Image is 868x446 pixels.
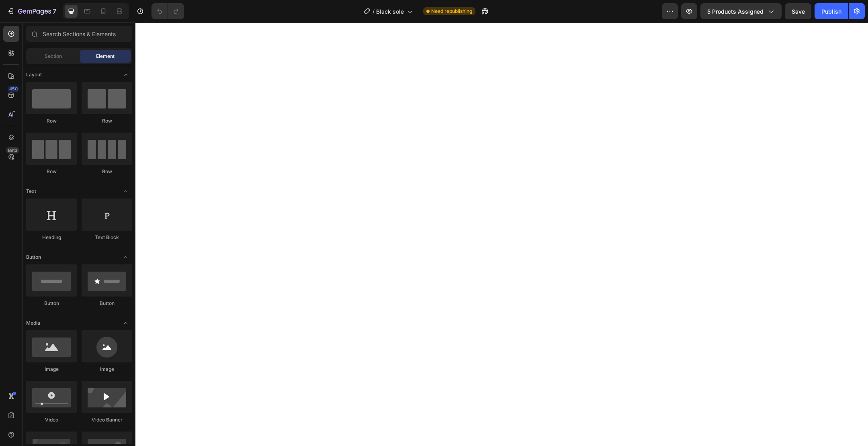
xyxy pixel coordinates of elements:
[26,117,77,125] div: Row
[119,317,132,329] span: Toggle open
[373,7,375,16] span: /
[26,188,36,195] span: Text
[26,26,132,42] input: Search Sections & Elements
[53,6,56,16] p: 7
[96,53,115,60] span: Element
[792,8,805,15] span: Save
[26,254,41,261] span: Button
[431,8,472,15] span: Need republishing
[82,416,132,423] div: Video Banner
[26,71,42,78] span: Layout
[82,366,132,373] div: Image
[26,234,77,241] div: Heading
[82,234,132,241] div: Text Block
[785,3,811,19] button: Save
[26,300,77,307] div: Button
[3,3,60,19] button: 7
[151,3,184,19] div: Undo/Redo
[376,7,404,16] span: Black sole
[821,7,841,16] div: Publish
[707,7,764,16] span: 5 products assigned
[135,23,868,446] iframe: Design area
[26,168,77,175] div: Row
[26,416,77,423] div: Video
[26,319,40,327] span: Media
[119,251,132,264] span: Toggle open
[119,185,132,198] span: Toggle open
[82,168,132,175] div: Row
[82,117,132,125] div: Row
[119,68,132,81] span: Toggle open
[815,3,848,19] button: Publish
[700,3,782,19] button: 5 products assigned
[8,86,19,92] div: 450
[26,366,77,373] div: Image
[82,300,132,307] div: Button
[45,53,62,60] span: Section
[6,147,19,153] div: Beta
